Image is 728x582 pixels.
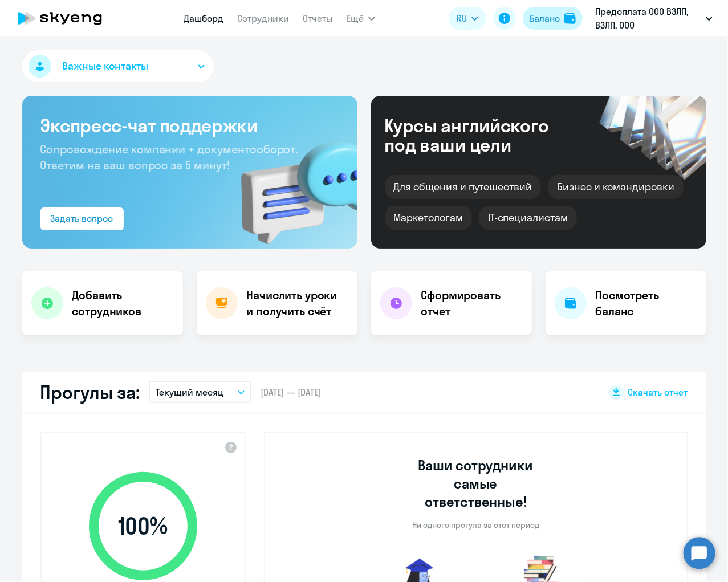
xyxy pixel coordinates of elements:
[40,114,339,137] h3: Экспресс-чат поддержки
[261,386,321,398] span: [DATE] — [DATE]
[628,386,688,398] span: Скачать отчет
[303,13,333,24] a: Отчеты
[457,11,467,25] span: RU
[589,5,718,32] button: Предоплата ООО ВЗЛП, ВЗЛП, ООО
[548,175,684,199] div: Бизнес и командировки
[595,5,701,32] p: Предоплата ООО ВЗЛП, ВЗЛП, ООО
[63,59,148,74] span: Важные контакты
[184,13,223,24] a: Дашборд
[22,50,214,82] button: Важные контакты
[385,175,542,199] div: Для общения и путешествий
[40,207,124,230] button: Задать вопрос
[237,13,289,24] a: Сотрудники
[402,456,549,511] h3: Ваши сотрудники самые ответственные!
[449,7,486,30] button: RU
[156,385,223,399] p: Текущий месяц
[347,11,364,25] span: Ещё
[385,206,472,230] div: Маркетологам
[421,287,523,319] h4: Сформировать отчет
[40,142,298,172] span: Сопровождение компании + документооборот. Ответим на ваш вопрос за 5 минут!
[247,287,346,319] h4: Начислить уроки и получить счёт
[385,116,580,154] div: Курсы английского под ваши цели
[412,520,539,530] p: Ни одного прогула за этот период
[564,13,576,24] img: balance
[596,287,697,319] h4: Посмотреть баланс
[347,7,375,30] button: Ещё
[479,206,577,230] div: IT-специалистам
[72,287,174,319] h4: Добавить сотрудников
[530,11,560,25] div: Баланс
[40,381,140,404] h2: Прогулы за:
[78,512,209,540] span: 100 %
[149,381,251,403] button: Текущий месяц
[523,7,583,30] button: Балансbalance
[225,120,357,249] img: bg-img
[51,211,113,225] div: Задать вопрос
